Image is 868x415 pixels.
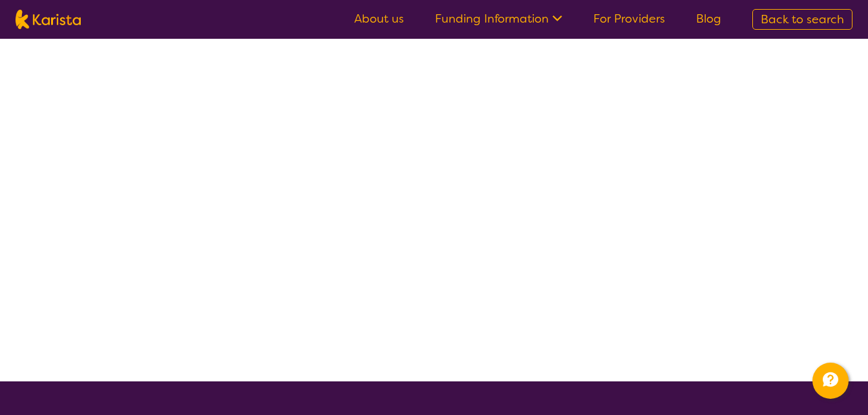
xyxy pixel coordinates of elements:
[696,11,721,27] a: Blog
[354,11,404,27] a: About us
[435,11,562,27] a: Funding Information
[752,9,852,30] a: Back to search
[16,10,81,29] img: Karista logo
[761,12,844,27] span: Back to search
[812,363,849,399] button: Channel Menu
[593,11,665,27] a: For Providers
